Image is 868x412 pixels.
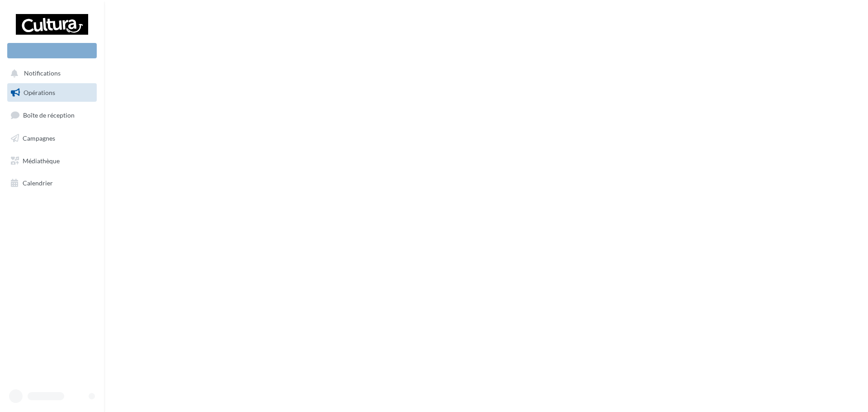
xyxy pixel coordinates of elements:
a: Calendrier [5,174,99,193]
a: Médiathèque [5,152,99,170]
a: Opérations [5,83,99,102]
span: Médiathèque [23,156,60,164]
a: Campagnes [5,129,99,148]
div: Nouvelle campagne [7,43,97,58]
span: Calendrier [23,179,53,187]
span: Campagnes [23,134,55,142]
span: Opérations [24,89,55,96]
a: Boîte de réception [5,105,99,125]
span: Boîte de réception [23,111,75,119]
span: Notifications [24,70,61,77]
